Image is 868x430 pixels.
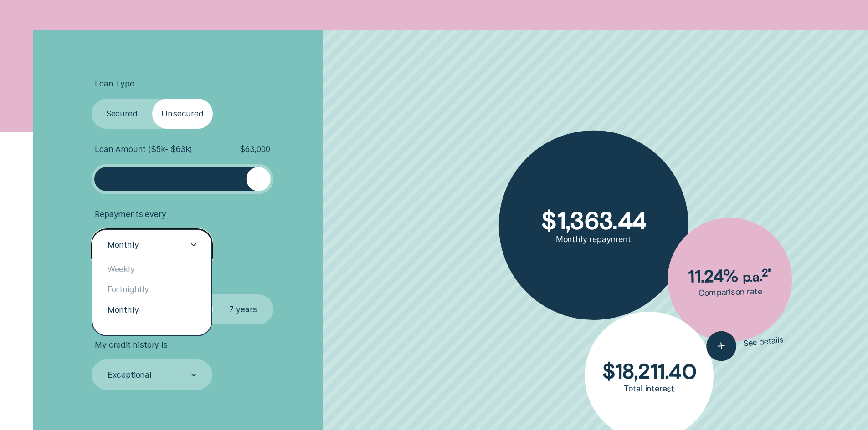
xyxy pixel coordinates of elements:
[95,79,134,89] span: Loan Type
[108,239,139,249] div: Monthly
[152,99,213,129] label: Unsecured
[95,340,167,350] span: My credit history is
[92,99,152,129] label: Secured
[108,370,152,380] div: Exceptional
[240,144,270,154] span: $ 63,000
[92,259,212,279] div: Weekly
[92,300,212,320] div: Monthly
[92,279,212,299] div: Fortnightly
[95,144,192,154] span: Loan Amount ( $5k - $63k )
[743,334,784,349] span: See details
[705,325,786,362] button: See details
[213,294,273,325] label: 7 years
[95,209,166,219] span: Repayments every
